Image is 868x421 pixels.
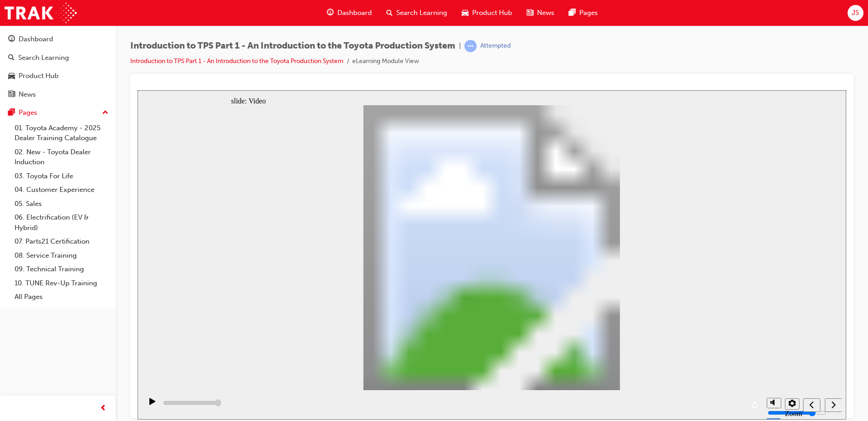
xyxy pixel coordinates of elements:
[5,3,77,23] img: Trak
[11,210,112,235] a: 06. Electrification (EV & Hybrid)
[100,403,107,414] span: prev-icon
[19,89,36,100] div: News
[562,4,605,22] a: pages-iconPages
[379,4,454,22] a: search-iconSearch Learning
[327,7,334,19] span: guage-icon
[11,183,112,197] a: 04. Customer Experience
[579,8,598,18] span: Pages
[4,104,112,121] button: Pages
[11,262,112,276] a: 09. Technical Training
[4,49,112,66] a: Search Learning
[102,107,108,119] span: up-icon
[19,71,59,81] div: Product Hub
[320,4,379,22] a: guage-iconDashboard
[11,249,112,263] a: 08. Service Training
[666,308,683,322] button: Previous (Ctrl+Alt+Comma)
[647,319,665,343] label: Zoom to fit
[519,4,562,22] a: news-iconNews
[630,319,689,326] input: volume
[459,41,461,51] span: |
[19,108,37,118] div: Pages
[11,235,112,249] a: 07. Parts21 Certification
[687,308,705,322] button: Next (Ctrl+Alt+Period)
[4,29,112,104] button: DashboardSearch LearningProduct HubNews
[337,8,372,18] span: Dashboard
[11,169,112,183] a: 03. Toyota For Life
[19,34,53,44] div: Dashboard
[848,5,863,21] button: JS
[4,68,112,84] a: Product Hub
[611,308,625,322] button: Replay (Ctrl+Alt+R)
[666,300,704,329] nav: slide navigation
[18,53,69,63] div: Search Learning
[8,91,15,99] span: news-icon
[454,4,519,22] a: car-iconProduct Hub
[4,86,112,103] a: News
[130,57,343,65] a: Introduction to TPS Part 1 - An Introduction to the Toyota Production System
[527,7,533,19] span: news-icon
[8,109,15,117] span: pages-icon
[11,145,112,169] a: 02. New - Toyota Dealer Induction
[11,121,112,145] a: 01. Toyota Academy - 2025 Dealer Training Catalogue
[130,41,455,51] span: Introduction to TPS Part 1 - An Introduction to the Toyota Production System
[569,7,576,19] span: pages-icon
[852,8,859,18] span: JS
[25,309,84,316] input: slide progress
[352,56,419,67] li: eLearning Module View
[462,7,469,19] span: car-icon
[11,290,112,304] a: All Pages
[5,307,20,323] button: Play (Ctrl+Alt+P)
[480,42,511,50] div: Attempted
[11,197,112,211] a: 05. Sales
[625,300,661,329] div: misc controls
[8,54,15,62] span: search-icon
[8,72,15,80] span: car-icon
[8,35,15,44] span: guage-icon
[537,8,554,18] span: News
[472,8,512,18] span: Product Hub
[5,300,625,329] div: playback controls
[629,308,644,318] button: Mute (Ctrl+Alt+M)
[4,31,112,48] a: Dashboard
[386,7,393,19] span: search-icon
[464,40,477,52] span: learningRecordVerb_ATTEMPT-icon
[396,8,447,18] span: Search Learning
[11,276,112,290] a: 10. TUNE Rev-Up Training
[647,308,662,319] button: Settings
